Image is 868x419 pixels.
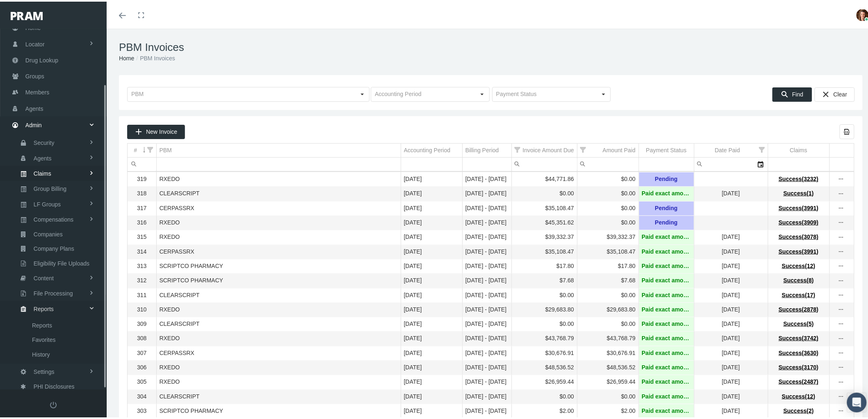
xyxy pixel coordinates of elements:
[835,391,848,399] div: Show Invoice actions
[156,316,401,330] td: CLEARSCRIPT
[128,286,156,301] td: 311
[783,406,814,412] span: Success(2)
[462,272,512,286] td: [DATE] - [DATE]
[792,89,803,96] span: Find
[156,171,401,185] td: RXEDO
[466,145,499,153] div: Billing Period
[772,86,812,100] div: Find
[34,226,63,240] span: Companies
[462,229,512,243] td: [DATE] - [DATE]
[156,229,401,243] td: RXEDO
[835,290,848,298] div: Show Invoice actions
[128,388,156,402] td: 304
[156,272,401,286] td: SCRIPTCO PHARMACY
[401,229,462,243] td: [DATE]
[779,362,818,369] span: Success(3170)
[694,301,768,315] td: [DATE]
[835,362,848,370] div: Show Invoice actions
[34,211,73,225] span: Compensations
[835,217,848,225] div: more
[835,333,848,341] div: more
[835,376,848,385] div: Show Invoice actions
[32,317,52,331] span: Reports
[156,142,401,156] td: Column PBM
[156,257,401,272] td: SCRIPTCO PHARMACY
[639,402,694,417] td: Paid exact amount
[783,319,814,325] span: Success(5)
[34,378,75,392] span: PHI Disclosures
[462,301,512,315] td: [DATE] - [DATE]
[119,53,134,60] a: Home
[401,257,462,272] td: [DATE]
[779,203,818,210] span: Success(3991)
[462,214,512,229] td: [DATE] - [DATE]
[835,405,848,414] div: more
[580,290,636,298] div: $0.00
[128,330,156,344] td: 308
[462,359,512,373] td: [DATE] - [DATE]
[694,229,768,243] td: [DATE]
[847,391,867,411] div: Open Intercom Messenger
[835,405,848,414] div: Show Invoice actions
[401,330,462,344] td: [DATE]
[835,188,848,197] div: more
[128,156,156,169] input: Filter cell
[462,199,512,214] td: [DATE] - [DATE]
[580,217,636,225] div: $0.00
[835,203,848,211] div: more
[25,99,43,115] span: Agents
[515,362,574,370] div: $48,536.52
[835,362,848,370] div: more
[694,142,768,156] td: Column Date Paid
[25,67,44,82] span: Groups
[835,304,848,312] div: Show Invoice actions
[694,388,768,402] td: [DATE]
[156,243,401,257] td: CERPASSRX
[835,348,848,356] div: Show Invoice actions
[515,304,574,312] div: $29,683.80
[580,261,636,268] div: $17.80
[401,185,462,199] td: [DATE]
[128,214,156,229] td: 316
[128,142,156,156] td: Column #
[128,359,156,373] td: 306
[401,316,462,330] td: [DATE]
[462,388,512,402] td: [DATE] - [DATE]
[694,402,768,417] td: [DATE]
[694,373,768,388] td: [DATE]
[759,145,765,151] span: Show filter options for column 'Date Paid'
[34,300,54,314] span: Reports
[835,261,848,269] div: Show Invoice actions
[156,330,401,344] td: RXEDO
[462,330,512,344] td: [DATE] - [DATE]
[694,316,768,330] td: [DATE]
[515,348,574,355] div: $30,676.91
[580,348,636,355] div: $30,676.91
[694,272,768,286] td: [DATE]
[835,377,848,385] div: more
[578,156,639,169] input: Filter cell
[401,243,462,257] td: [DATE]
[639,359,694,373] td: Paid exact amount
[580,304,636,312] div: $29,683.80
[779,377,818,383] span: Success(2487)
[782,392,815,398] span: Success(12)
[779,174,818,181] span: Success(3232)
[580,405,636,413] div: $2.00
[639,388,694,402] td: Paid exact amount
[694,156,754,169] input: Filter cell
[639,272,694,286] td: Paid exact amount
[156,359,401,373] td: RXEDO
[580,203,636,211] div: $0.00
[401,286,462,301] td: [DATE]
[639,229,694,243] td: Paid exact amount
[404,145,451,153] div: Accounting Period
[779,247,818,253] span: Success(3991)
[782,290,815,297] span: Success(17)
[639,344,694,359] td: Paid exact amount
[34,255,89,269] span: Eligibility File Uploads
[462,142,512,156] td: Column Billing Period
[34,196,61,210] span: LF Groups
[835,217,848,225] div: Show Invoice actions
